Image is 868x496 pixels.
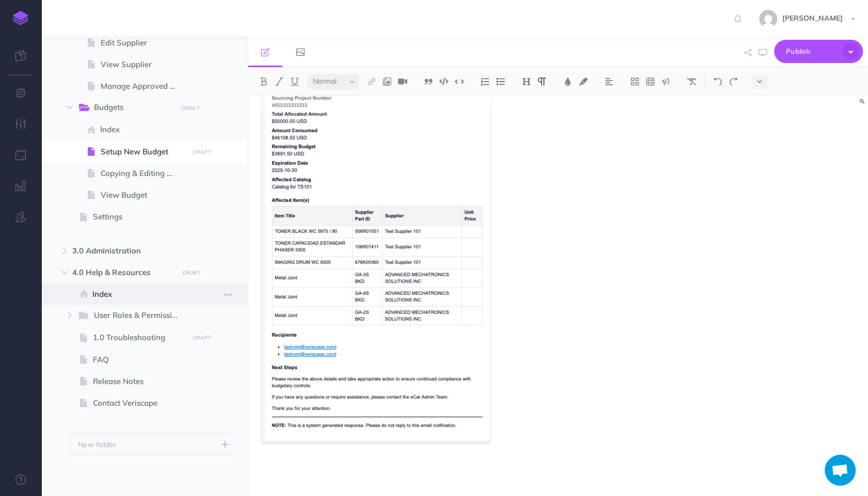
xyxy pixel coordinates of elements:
button: Publish [774,40,863,63]
span: Manage Approved Items [101,80,186,92]
span: Copying & Editing Budgets [101,167,186,180]
img: Unordered list button [496,77,505,86]
img: Underline button [290,77,299,86]
img: Headings dropdown button [522,77,531,86]
span: Contact Veriscape [93,397,186,409]
div: Open chat [825,455,856,486]
button: New folder [70,434,237,455]
small: DRAFT [183,269,201,276]
img: Paragraph button [537,77,546,86]
img: Inline code button [455,77,464,85]
button: DRAFT [178,102,203,114]
span: 3.0 Administration [72,245,173,257]
button: DRAFT [189,146,215,158]
img: Undo [713,77,722,86]
img: Text color button [563,77,572,86]
small: DRAFT [182,105,200,111]
img: Blockquote button [424,77,433,86]
img: 743f3ee6f9f80ed2ad13fd650e81ed88.jpg [759,10,777,28]
button: DRAFT [189,332,215,344]
small: DRAFT [193,149,211,155]
img: Ordered list button [480,77,490,86]
span: Budgets [94,101,170,115]
img: logo-mark.svg [13,11,28,25]
span: View Budget [101,189,186,201]
img: Code block button [439,77,448,85]
span: User Roles & Permissions [94,309,187,323]
img: Link button [367,77,376,86]
span: 1.0 Troubleshooting [93,331,186,344]
span: Setup New Budget [101,146,186,158]
img: Callout dropdown menu button [661,77,670,86]
span: [PERSON_NAME] [777,13,848,23]
img: Create table button [646,77,655,86]
img: Add image button [382,77,392,86]
p: New folder [78,439,116,450]
img: Alignment dropdown menu button [604,77,614,86]
img: znSKHB1CjIhMeimcNLWv.png [261,28,490,442]
small: DRAFT [193,334,211,341]
span: View Supplier [101,58,186,71]
img: Text background color button [578,77,588,86]
span: Release Notes [93,375,186,388]
span: Edit Supplier [101,37,186,49]
span: Index [92,288,186,300]
span: FAQ [93,354,186,366]
span: 4.0 Help & Resources [72,266,173,279]
img: Redo [729,77,738,86]
img: Clear styles button [687,77,696,86]
span: Settings [93,211,186,223]
img: Add video button [398,77,407,86]
img: Bold button [259,77,268,86]
span: Publish [786,43,838,59]
img: Italic button [275,77,284,86]
button: DRAFT [179,267,205,279]
span: Index [100,123,186,136]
